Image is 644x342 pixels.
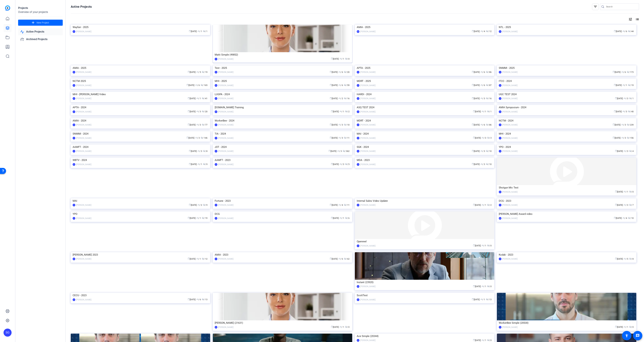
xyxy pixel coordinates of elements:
span: / 87 [486,84,492,86]
span: group [338,84,340,86]
div: HDV [357,30,359,33]
span: / 6 [621,71,626,73]
span: group [623,84,625,86]
span: radio [487,137,489,139]
span: / 1 [482,110,486,113]
span: radio [629,150,631,152]
div: AMIA Symposium - 2024 [499,105,634,110]
span: radio [628,30,630,32]
span: radio [203,30,205,32]
span: / 41 [202,97,207,100]
span: [DATE] [189,30,197,33]
span: [DATE] [472,84,480,86]
div: JD [499,150,501,153]
div: [PERSON_NAME] [76,110,91,113]
mat-icon: tune [628,17,632,21]
span: radio [202,110,204,112]
div: ASQ TEST 2024 [357,105,492,110]
div: MDRT - 2024 [357,118,492,123]
span: / 16 [486,97,492,100]
div: ITCC - 2024 [499,79,634,84]
span: group [196,124,198,126]
div: JD [215,137,217,139]
div: APTA - 2024 [73,105,208,110]
span: / 86 [486,124,492,126]
div: [PERSON_NAME] [502,30,518,33]
span: [DATE] [473,110,481,113]
span: / 3 [482,137,486,139]
span: [DATE] [330,97,338,100]
span: / 6 [480,84,485,86]
span: radio [203,150,205,152]
span: group [338,97,340,99]
div: JD [357,97,359,100]
div: SG [499,71,501,74]
span: / 1 [340,58,344,60]
span: radio [627,124,629,126]
div: SG [499,84,501,87]
div: [PERSON_NAME] [502,110,518,113]
span: calendar_today [188,110,190,112]
span: [DATE] [331,110,339,113]
a: Archived Projects [18,36,63,43]
span: calendar_today [472,30,474,32]
input: Search [606,5,636,9]
span: group [196,97,198,99]
span: group [338,71,340,73]
span: / 3 [621,137,626,139]
div: SGK - 2024 [357,144,492,150]
div: [PERSON_NAME] [360,30,375,33]
mat-icon: message [636,334,640,338]
span: group [482,137,484,139]
span: group [621,124,623,126]
span: / 86 [486,71,492,73]
div: SG [499,110,501,113]
span: group [480,124,482,126]
div: [PERSON_NAME] [502,97,518,100]
span: group [480,84,482,86]
span: group [338,137,340,139]
span: [DATE] [330,84,338,86]
span: group [338,124,340,126]
span: [DATE] [331,58,339,60]
span: radio [486,97,488,99]
span: radio [628,84,630,86]
div: HARDI - 2024 [357,92,492,97]
span: / 77 [202,124,207,126]
span: / 1 [487,110,492,113]
span: [DATE] [613,137,621,139]
span: / 6 [338,84,343,86]
div: JD [357,110,359,113]
div: Test - 2025 [215,65,350,70]
div: [PERSON_NAME] [360,136,375,140]
div: JD [73,124,75,126]
div: MHI - 2024 [499,131,634,136]
span: [DATE] [473,137,481,139]
span: calendar_today [472,71,474,73]
span: / 3 [480,150,485,152]
span: / 2 [345,110,350,113]
span: group [337,150,339,152]
div: APTA - 2025 [357,65,492,70]
div: [PERSON_NAME] [360,123,375,127]
span: radio [345,58,347,60]
span: radio [486,71,488,73]
span: calendar_today [186,137,189,139]
mat-icon: add [31,21,35,25]
span: [DATE] [188,124,196,126]
span: calendar_today [613,137,615,139]
span: / 10 [344,124,350,126]
div: MHI - [PERSON_NAME] Video [73,92,208,97]
span: group [198,150,200,152]
span: radio [627,137,629,139]
div: Overview of your projects [18,10,63,14]
div: [DOMAIN_NAME] Training [215,105,350,110]
span: calendar_today [189,150,191,152]
div: NCTM 2025 [73,79,208,84]
span: / 6 [338,71,343,73]
span: group [195,84,197,86]
div: [PERSON_NAME] [360,110,375,113]
div: JD [215,124,217,126]
span: [DATE] [186,84,194,86]
span: / 19 [628,84,634,86]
